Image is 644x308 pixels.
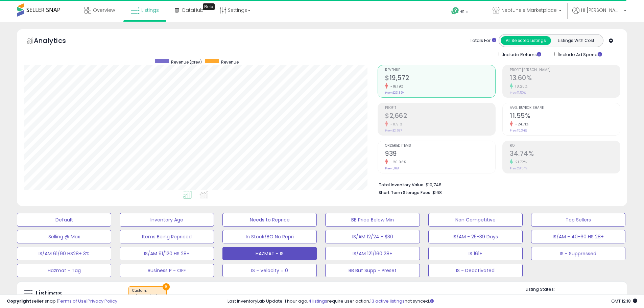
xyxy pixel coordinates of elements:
button: HAZMAT - IS [222,247,317,260]
button: Items Being Repriced [120,230,214,243]
button: In Stock/BO No Repri [222,230,317,243]
span: Revenue [221,59,239,65]
small: 18.26% [513,84,527,89]
li: $10,748 [379,180,615,188]
small: 21.72% [513,160,527,165]
button: Listings With Cost [551,36,601,45]
button: All Selected Listings [501,36,551,45]
h2: 11.55% [510,112,620,121]
h2: 939 [385,150,495,159]
button: IS/AM 12/24 - $30 [325,230,420,243]
button: Needs to Reprice [222,213,317,227]
button: IS/AM - 40-60 HS 28+ [531,230,625,243]
h5: Analytics [34,36,79,47]
button: IS - Suppressed [531,247,625,260]
span: Ordered Items [385,144,495,148]
button: Top Sellers [531,213,625,227]
h2: 13.60% [510,74,620,83]
small: Prev: $2,687 [385,128,402,133]
span: Neptune's Marketplace [501,7,557,14]
p: Listing States: [526,286,627,293]
small: -16.19% [388,84,404,89]
span: Hi [PERSON_NAME] [581,7,622,14]
div: Last InventoryLab Update: 1 hour ago, require user action, not synced. [228,298,637,305]
strong: Copyright [7,298,31,304]
span: Revenue (prev) [171,59,202,65]
div: Totals For [470,38,496,44]
span: Listings [141,7,159,14]
h2: $2,662 [385,112,495,121]
span: Profit [385,106,495,110]
a: 4 listings [308,298,327,304]
button: BB But Supp - Preset [325,264,420,277]
span: $168 [432,189,442,196]
a: Terms of Use [58,298,87,304]
span: DataHub [182,7,204,14]
small: Prev: 1,188 [385,166,399,170]
button: × [163,283,170,290]
b: Total Inventory Value: [379,182,425,188]
div: seller snap | | [7,298,117,305]
span: Avg. Buybox Share [510,106,620,110]
button: IS/AM 61/90 HS28+ 3% [17,247,111,260]
small: Prev: $23,354 [385,91,405,95]
small: -24.71% [513,122,529,127]
a: Help [446,2,482,22]
button: Hazmat - Tag [17,264,111,277]
button: Inventory Age [120,213,214,227]
button: Selling @ Max [17,230,111,243]
div: Include Ad Spend [549,50,613,58]
button: Business P - OFF [120,264,214,277]
small: -0.91% [388,122,402,127]
button: BB Price Below Min [325,213,420,227]
button: IS/AM 121/160 28+ [325,247,420,260]
span: Overview [93,7,115,14]
i: Get Help [451,7,459,15]
small: Prev: 15.34% [510,128,527,133]
div: Include Returns [494,50,549,58]
button: IS/AM - 25-39 Days [428,230,523,243]
button: Non Competitive [428,213,523,227]
a: Privacy Policy [88,298,117,304]
a: Hi [PERSON_NAME] [572,7,626,22]
button: IS/AM 91/120 HS 28+ [120,247,214,260]
small: Prev: 11.50% [510,91,526,95]
button: Default [17,213,111,227]
button: IS - Deactivated [428,264,523,277]
span: Profit [PERSON_NAME] [510,68,620,72]
b: Short Term Storage Fees: [379,190,431,195]
small: -20.96% [388,160,406,165]
small: Prev: 28.54% [510,166,527,170]
span: 2025-10-9 12:18 GMT [611,298,637,304]
a: 13 active listings [370,298,405,304]
span: Help [459,9,469,15]
span: ROI [510,144,620,148]
button: IS - Velocity = 0 [222,264,317,277]
span: Revenue [385,68,495,72]
div: Tooltip anchor [203,3,215,10]
h2: $19,572 [385,74,495,83]
h2: 34.74% [510,150,620,159]
button: IS 161+ [428,247,523,260]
